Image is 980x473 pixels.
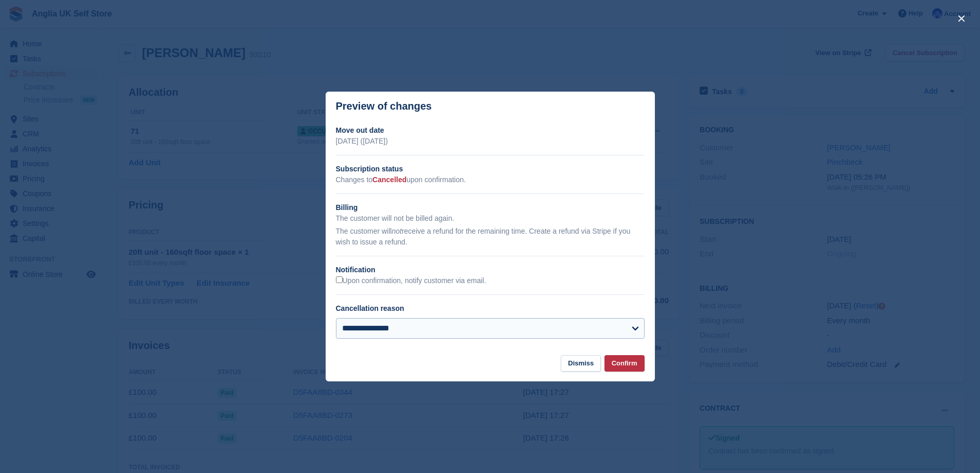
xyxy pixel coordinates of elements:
label: Upon confirmation, notify customer via email. [336,276,486,286]
label: Cancellation reason [336,304,404,312]
button: close [953,10,970,27]
p: The customer will not be billed again. [336,213,645,224]
p: The customer will receive a refund for the remaining time. Create a refund via Stripe if you wish... [336,226,645,248]
button: Dismiss [561,355,601,372]
p: Changes to upon confirmation. [336,174,645,185]
h2: Billing [336,202,645,213]
p: Preview of changes [336,100,432,112]
button: Confirm [604,355,645,372]
h2: Move out date [336,125,645,136]
em: not [391,227,401,235]
p: [DATE] ([DATE]) [336,136,645,147]
span: Cancelled [372,176,406,184]
h2: Subscription status [336,164,645,174]
h2: Notification [336,265,645,275]
input: Upon confirmation, notify customer via email. [336,276,343,283]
